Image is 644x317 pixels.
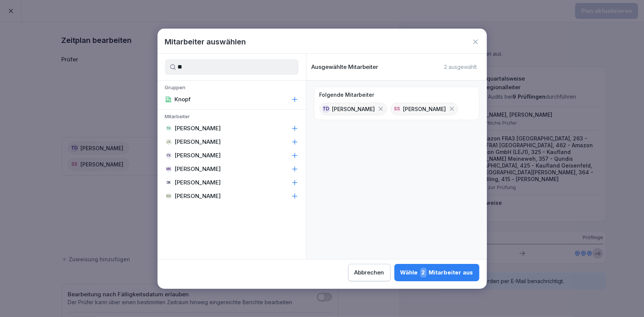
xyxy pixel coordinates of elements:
p: Folgende Mitarbeiter [320,91,374,98]
div: Abbrechen [355,268,384,277]
p: [PERSON_NAME] [175,152,221,159]
div: NK [166,193,172,199]
p: [PERSON_NAME] [175,138,221,146]
p: Gruppen [158,84,306,93]
button: Wähle2Mitarbeiter aus [394,264,479,281]
div: SS [393,105,401,113]
div: Wähle Mitarbeiter aus [400,268,473,277]
p: [PERSON_NAME] [332,105,375,113]
div: YK [166,152,172,158]
p: Ausgewählte Mitarbeiter [312,64,379,70]
p: Knopf [175,96,191,103]
div: MK [166,166,172,172]
span: 2 [420,268,427,277]
h1: Mitarbeiter auswählen [165,36,246,47]
p: [PERSON_NAME] [403,105,446,113]
p: [PERSON_NAME] [175,179,221,186]
button: Abbrechen [348,264,391,281]
p: [PERSON_NAME] [175,192,221,200]
p: Mitarbeiter [158,113,306,122]
div: TD [322,105,330,113]
div: DK [166,180,172,186]
p: 2 ausgewählt [444,64,477,70]
p: [PERSON_NAME] [175,125,221,132]
div: JK [166,139,172,145]
p: [PERSON_NAME] [175,165,221,173]
div: TG [166,125,172,131]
